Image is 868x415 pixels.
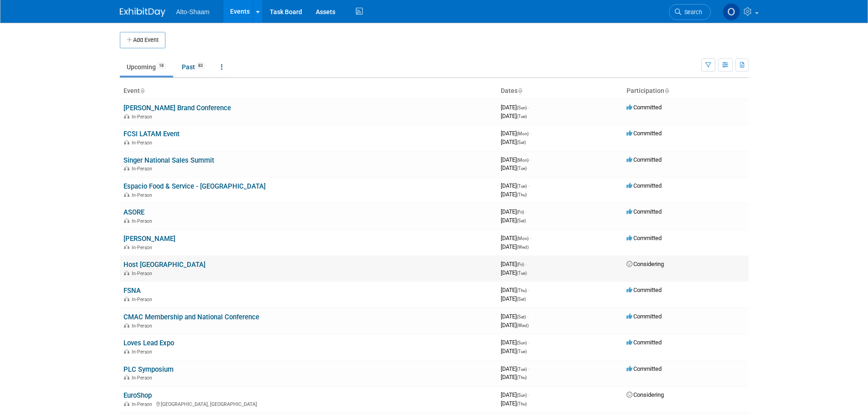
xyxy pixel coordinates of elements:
img: In-Person Event [124,401,129,406]
a: Host [GEOGRAPHIC_DATA] [123,261,205,269]
span: [DATE] [501,130,531,137]
span: (Mon) [517,131,529,136]
span: [DATE] [501,182,529,189]
span: [DATE] [501,113,527,119]
span: In-Person [132,245,155,251]
span: (Sat) [517,297,526,302]
span: Committed [627,130,662,137]
span: (Mon) [517,158,529,163]
span: [DATE] [501,269,527,276]
span: Committed [627,182,662,189]
span: - [528,182,529,189]
img: In-Person Event [124,114,129,118]
a: PLC Symposium [123,365,174,374]
span: [DATE] [501,313,529,320]
span: [DATE] [501,217,526,224]
span: - [530,156,531,163]
span: [DATE] [501,164,527,171]
span: - [525,208,527,215]
span: (Sun) [517,340,527,345]
span: [DATE] [501,138,526,145]
span: (Tue) [517,367,527,372]
span: [DATE] [501,322,529,328]
span: In-Person [132,166,155,172]
span: - [528,339,529,346]
span: (Thu) [517,192,527,197]
span: Committed [627,313,662,320]
span: (Sun) [517,393,527,398]
img: In-Person Event [124,140,129,144]
span: Considering [627,391,664,398]
span: [DATE] [501,339,529,346]
img: ExhibitDay [120,8,165,17]
span: [DATE] [501,104,529,111]
a: Sort by Participation Type [664,87,669,94]
span: (Tue) [517,166,527,171]
span: [DATE] [501,374,527,380]
span: (Tue) [517,271,527,276]
span: - [528,287,529,293]
span: Committed [627,104,662,111]
span: In-Person [132,192,155,198]
span: In-Person [132,375,155,381]
span: (Sat) [517,314,526,319]
span: [DATE] [501,365,529,372]
img: In-Person Event [124,218,129,223]
span: In-Person [132,218,155,224]
span: (Tue) [517,114,527,119]
span: [DATE] [501,391,529,398]
span: [DATE] [501,261,527,267]
span: - [530,130,531,137]
span: In-Person [132,140,155,146]
span: Committed [627,287,662,293]
span: (Tue) [517,349,527,354]
a: Upcoming18 [120,58,173,76]
img: In-Person Event [124,323,129,328]
span: [DATE] [501,295,526,302]
span: In-Person [132,401,155,407]
span: Committed [627,235,662,241]
span: (Thu) [517,375,527,380]
span: (Sat) [517,218,526,223]
img: Olivia Strasser [723,3,740,20]
span: [DATE] [501,208,527,215]
span: (Sat) [517,140,526,145]
span: [DATE] [501,191,527,198]
span: (Fri) [517,210,524,215]
a: ASORE [123,208,144,216]
a: EuroShop [123,391,152,400]
span: Search [681,9,702,15]
a: Sort by Start Date [518,87,522,94]
span: [DATE] [501,156,531,163]
a: FCSI LATAM Event [123,130,180,138]
a: [PERSON_NAME] Brand Conference [123,104,231,112]
a: Espacio Food & Service - [GEOGRAPHIC_DATA] [123,182,266,190]
img: In-Person Event [124,245,129,249]
span: In-Person [132,114,155,120]
img: In-Person Event [124,166,129,170]
span: (Thu) [517,288,527,293]
a: Sort by Event Name [140,87,144,94]
span: - [530,235,531,241]
a: [PERSON_NAME] [123,235,175,243]
span: - [528,391,529,398]
img: In-Person Event [124,297,129,301]
span: (Tue) [517,184,527,189]
span: (Mon) [517,236,529,241]
span: [DATE] [501,400,527,407]
span: In-Person [132,297,155,302]
span: [DATE] [501,348,527,354]
span: [DATE] [501,235,531,241]
span: (Fri) [517,262,524,267]
a: Past83 [175,58,212,76]
span: 83 [195,62,205,69]
span: (Sun) [517,105,527,110]
span: Committed [627,156,662,163]
span: - [527,313,529,320]
th: Participation [623,83,749,99]
span: Alto-Shaam [176,8,210,15]
span: Considering [627,261,664,267]
a: Singer National Sales Summit [123,156,214,164]
span: Committed [627,365,662,372]
span: Committed [627,208,662,215]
